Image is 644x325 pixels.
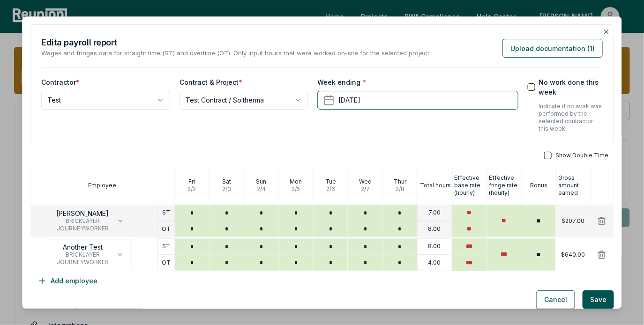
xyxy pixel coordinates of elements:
button: Upload documentation (1) [502,39,603,58]
p: OT [162,259,171,266]
p: $207.00 [562,217,584,225]
button: [DATE] [317,91,518,110]
p: 2 / 2 [187,185,196,193]
p: Another Test [57,244,109,251]
p: Indicate if no work was performed by the selected contractor this week. [539,103,603,133]
p: Sat [222,178,231,185]
p: 2 / 7 [361,185,370,193]
span: JOURNEYWORKER [57,225,109,232]
p: Total hours [420,182,451,189]
button: Save [583,290,614,309]
p: 8.00 [428,225,441,233]
label: Week ending [317,77,366,87]
p: 2 / 6 [326,185,335,193]
p: 2 / 8 [396,185,404,193]
label: Contract & Project [180,77,243,87]
p: Mon [290,178,302,185]
label: No work done this week [539,77,603,97]
p: 4.00 [428,259,441,266]
p: Thur [394,178,406,185]
span: JOURNEYWORKER [57,259,109,266]
p: [PERSON_NAME] [57,210,109,217]
p: 2 / 5 [292,185,300,193]
p: Bonus [530,182,547,189]
p: Sun [256,178,266,185]
p: Fri [188,178,195,185]
p: ST [162,209,170,216]
p: Effective base rate (hourly) [455,174,487,197]
span: BRICKLAYER [57,217,109,225]
h2: Edit a payroll report [41,36,431,49]
p: Tue [325,178,336,185]
p: Effective fringe rate (hourly) [489,174,521,197]
p: Wed [359,178,372,185]
button: Cancel [536,290,575,309]
p: 8.00 [428,243,441,250]
span: BRICKLAYER [57,251,109,259]
p: Employee [88,182,116,189]
label: Contractor [41,77,80,87]
p: Wages and fringes data for straight time (ST) and overtime (OT). Only input hours that were worke... [41,49,431,58]
p: 2 / 4 [257,185,266,193]
span: Show Double Time [555,152,608,159]
p: ST [162,243,170,250]
p: 7.00 [428,209,441,216]
p: 2 / 3 [222,185,231,193]
p: OT [162,225,171,233]
button: Add employee [30,272,105,290]
p: Gross amount earned [559,174,591,197]
p: $640.00 [561,251,585,259]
